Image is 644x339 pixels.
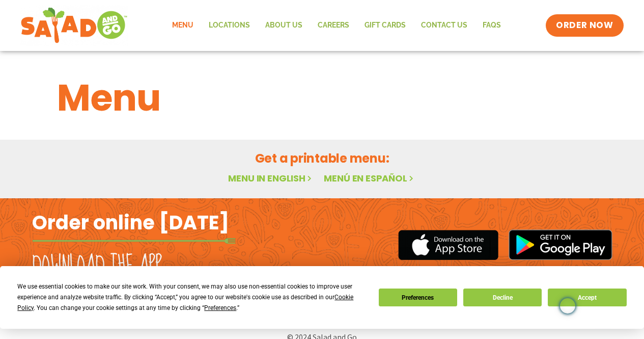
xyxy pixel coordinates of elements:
img: google_play [509,229,612,260]
a: Contact Us [413,14,475,37]
a: Menu [164,14,201,37]
button: Preferences [379,289,457,306]
button: Decline [463,289,542,306]
h2: Get a printable menu: [57,149,587,167]
span: ORDER NOW [556,19,613,32]
button: Accept [548,289,626,306]
nav: Menu [164,14,509,37]
a: GIFT CARDS [357,14,413,37]
h2: Order online [DATE] [32,210,229,235]
h2: Download the app [32,251,162,279]
a: Menu in English [228,172,314,185]
a: Locations [201,14,258,37]
a: ORDER NOW [546,14,623,37]
a: Careers [310,14,357,37]
h1: Menu [57,70,587,125]
a: Menú en español [324,172,415,185]
img: fork [32,238,236,244]
a: About Us [258,14,310,37]
a: FAQs [475,14,509,37]
div: We use essential cookies to make our site work. With your consent, we may also use non-essential ... [17,281,366,314]
span: Preferences [204,304,236,311]
img: appstore [398,228,498,262]
img: new-SAG-logo-768×292 [20,5,128,46]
